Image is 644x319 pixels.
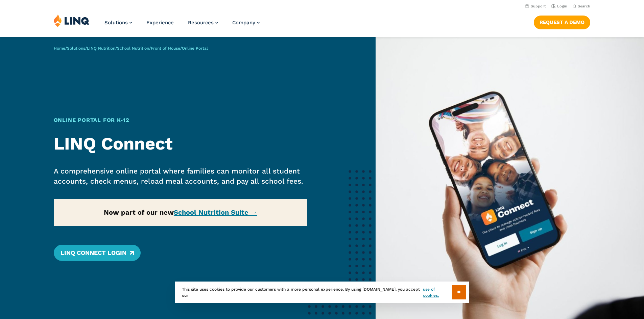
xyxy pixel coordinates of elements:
nav: Button Navigation [534,14,590,29]
div: This site uses cookies to provide our customers with a more personal experience. By using [DOMAIN... [175,282,469,303]
a: Home [54,46,65,51]
span: Solutions [104,20,128,26]
a: School Nutrition [117,46,149,51]
span: Search [578,4,590,8]
a: Solutions [104,20,132,26]
a: Front of House [151,46,180,51]
a: Resources [188,20,218,26]
span: Company [232,20,255,26]
a: Login [551,4,567,8]
a: Company [232,20,260,26]
span: / / / / / [54,46,208,51]
a: Support [525,4,546,8]
img: LINQ | K‑12 Software [54,14,90,27]
strong: Now part of our new [104,208,257,216]
a: LINQ Connect Login [54,245,141,261]
span: Resources [188,20,214,26]
h1: Online Portal for K‑12 [54,116,308,124]
nav: Primary Navigation [104,14,260,36]
a: Experience [146,20,174,26]
p: A comprehensive online portal where families can monitor all student accounts, check menus, reloa... [54,166,308,186]
strong: LINQ Connect [54,133,173,154]
a: School Nutrition Suite → [174,208,257,216]
a: Solutions [67,46,85,51]
button: Open Search Bar [573,4,590,9]
span: Online Portal [182,46,208,51]
a: Request a Demo [534,16,590,29]
a: use of cookies. [423,286,452,298]
a: LINQ Nutrition [87,46,115,51]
